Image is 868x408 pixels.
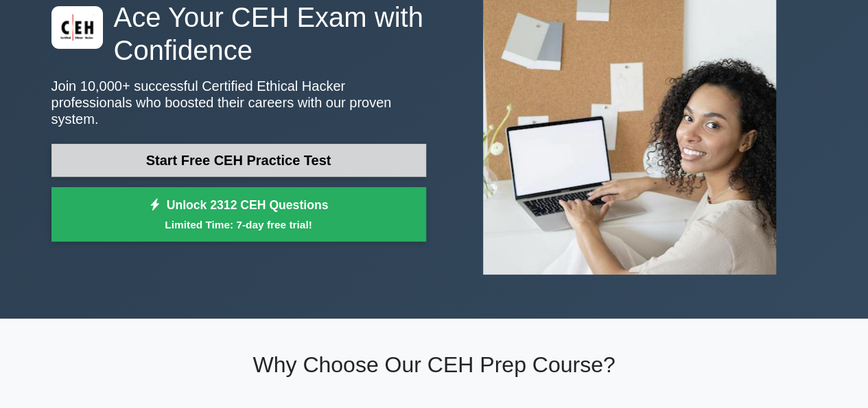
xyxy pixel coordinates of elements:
a: Start Free CEH Practice Test [51,144,426,177]
h2: Why Choose Our CEH Prep Course? [51,352,817,378]
small: Limited Time: 7-day free trial! [69,217,409,233]
p: Join 10,000+ successful Certified Ethical Hacker professionals who boosted their careers with our... [51,78,426,127]
h1: Ace Your CEH Exam with Confidence [51,1,426,67]
a: Unlock 2312 CEH QuestionsLimited Time: 7-day free trial! [51,187,426,242]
